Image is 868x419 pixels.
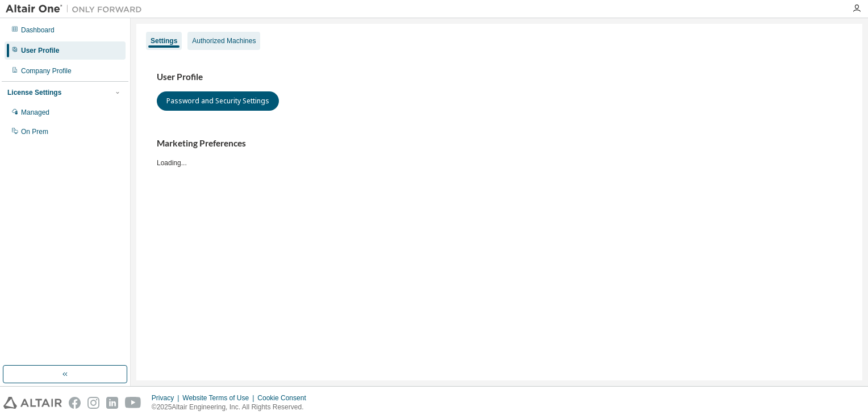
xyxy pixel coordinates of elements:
[21,127,48,136] div: On Prem
[157,138,842,149] h3: Marketing Preferences
[3,397,62,409] img: altair_logo.svg
[151,36,177,45] div: Settings
[192,36,256,45] div: Authorized Machines
[157,138,842,167] div: Loading...
[21,108,49,117] div: Managed
[69,397,81,409] img: facebook.svg
[157,72,842,83] h3: User Profile
[106,397,118,409] img: linkedin.svg
[125,397,141,409] img: youtube.svg
[87,397,99,409] img: instagram.svg
[182,393,257,403] div: Website Terms of Use
[21,26,55,35] div: Dashboard
[21,46,59,55] div: User Profile
[6,3,148,15] img: Altair One
[152,403,313,412] p: © 2025 Altair Engineering, Inc. All Rights Reserved.
[7,88,61,97] div: License Settings
[157,91,279,111] button: Password and Security Settings
[152,393,182,403] div: Privacy
[257,393,312,403] div: Cookie Consent
[21,66,72,76] div: Company Profile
